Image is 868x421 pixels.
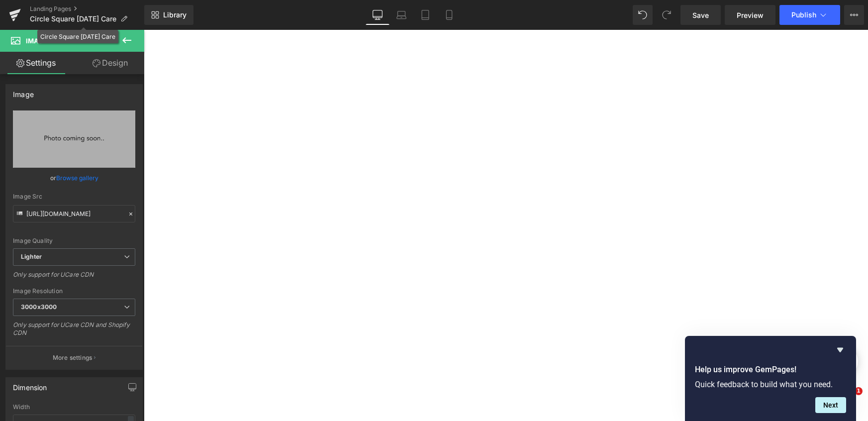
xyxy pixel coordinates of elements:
div: Only support for UCare CDN and Shopify CDN [13,321,135,343]
a: Desktop [366,5,389,25]
button: Hide survey [834,344,846,356]
p: Quick feedback to build what you need. [695,380,846,389]
a: Landing Pages [30,5,144,13]
div: Width [13,404,135,411]
span: 1 [855,387,863,395]
a: Tablet [413,5,437,25]
span: Image [26,37,47,45]
button: Next question [815,397,846,413]
span: Preview [737,10,764,20]
a: Preview [725,5,775,25]
a: Mobile [437,5,461,25]
div: Dimension [13,378,47,392]
div: or [13,173,135,183]
button: Redo [657,5,676,25]
button: Publish [779,5,840,25]
a: Design [74,52,146,74]
button: Undo [633,5,653,25]
button: More settings [6,346,142,369]
div: Image [13,85,34,99]
a: New Library [144,5,193,25]
span: Save [692,10,709,20]
p: More settings [53,353,93,362]
div: Image Resolution [13,288,135,295]
div: Image Src [13,193,135,200]
span: Publish [791,11,816,19]
a: Browse gallery [56,169,98,187]
div: Image Quality [13,237,135,244]
div: Help us improve GemPages! [695,344,846,413]
b: Lighter [21,253,42,260]
input: Link [13,205,135,222]
a: Laptop [389,5,413,25]
h2: Help us improve GemPages! [695,364,846,376]
div: Circle Square [DATE] Care [40,31,115,42]
span: Library [163,10,187,19]
button: More [844,5,864,25]
span: Circle Square [DATE] Care [30,15,116,23]
div: Only support for UCare CDN [13,271,135,285]
b: 3000x3000 [21,303,57,311]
